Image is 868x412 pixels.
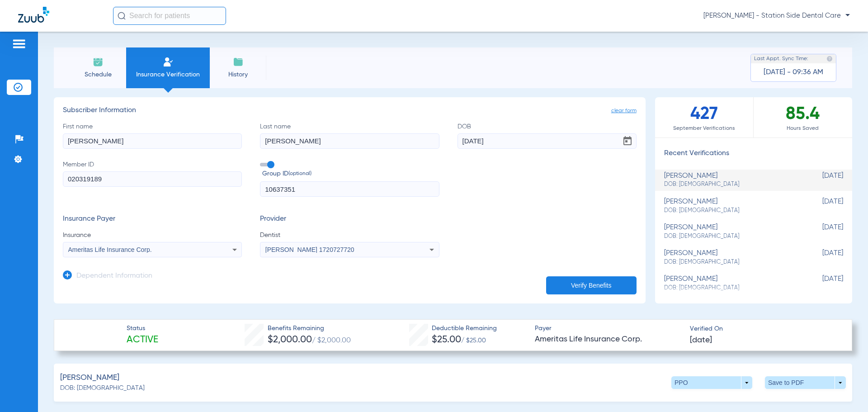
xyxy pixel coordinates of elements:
span: September Verifications [655,124,753,133]
div: [PERSON_NAME] [664,249,798,266]
span: [PERSON_NAME] 1720727720 [265,246,354,253]
button: Save to PDF [765,376,846,389]
img: Zuub Logo [18,7,49,23]
span: Benefits Remaining [268,324,351,333]
span: [DATE] [798,249,843,266]
div: [PERSON_NAME] [664,223,798,240]
span: [DATE] [798,223,843,240]
img: hamburger-icon [12,38,26,49]
span: Insurance Verification [133,70,203,79]
span: DOB: [DEMOGRAPHIC_DATA] [664,207,798,215]
img: Manual Insurance Verification [163,57,174,67]
button: Open calendar [618,132,637,150]
span: Active [127,334,158,346]
span: / $25.00 [461,337,486,344]
span: Dentist [260,231,439,240]
span: Ameritas Life Insurance Corp. [535,334,682,345]
h3: Provider [260,215,439,224]
span: DOB: [DEMOGRAPHIC_DATA] [60,384,145,393]
label: Last name [260,122,439,149]
span: History [217,70,259,79]
h3: Insurance Payer [63,215,242,224]
div: 427 [655,97,754,137]
span: Status [127,324,158,333]
small: (optional) [288,169,311,179]
span: [DATE] [690,335,712,346]
span: Last Appt. Sync Time: [754,54,808,63]
span: [DATE] [798,275,843,292]
button: PPO [671,376,752,389]
span: [PERSON_NAME] - Station Side Dental Care [703,11,850,20]
span: [DATE] - 09:36 AM [764,68,823,77]
span: Insurance [63,231,242,240]
span: Group ID [262,169,439,179]
input: Search for patients [113,7,226,25]
img: Search Icon [118,12,126,20]
span: DOB: [DEMOGRAPHIC_DATA] [664,258,798,266]
span: [DATE] [798,172,843,189]
span: DOB: [DEMOGRAPHIC_DATA] [664,232,798,241]
span: Hours Saved [754,124,852,133]
span: Ameritas Life Insurance Corp. [68,246,152,253]
span: [DATE] [798,198,843,214]
img: History [233,57,244,67]
span: / $2,000.00 [312,337,351,344]
img: Schedule [93,57,104,67]
h3: Recent Verifications [655,149,852,158]
span: $2,000.00 [268,335,312,345]
label: DOB [458,122,637,149]
input: Member ID [63,171,242,187]
input: First name [63,133,242,149]
div: [PERSON_NAME] [664,275,798,292]
h3: Dependent Information [76,272,152,281]
div: [PERSON_NAME] [664,172,798,189]
span: clear form [611,106,637,115]
input: Last name [260,133,439,149]
label: Member ID [63,160,242,197]
span: $25.00 [432,335,461,345]
div: [PERSON_NAME] [664,198,798,214]
span: Schedule [76,70,119,79]
span: Payer [535,324,682,333]
span: Verified On [690,324,837,334]
img: last sync help info [826,56,833,62]
button: Verify Benefits [546,276,637,294]
label: First name [63,122,242,149]
span: Deductible Remaining [432,324,497,333]
span: DOB: [DEMOGRAPHIC_DATA] [664,180,798,189]
div: 85.4 [754,97,852,137]
h3: Subscriber Information [63,106,637,115]
input: DOBOpen calendar [458,133,637,149]
span: [PERSON_NAME] [60,372,119,384]
span: DOB: [DEMOGRAPHIC_DATA] [664,284,798,292]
